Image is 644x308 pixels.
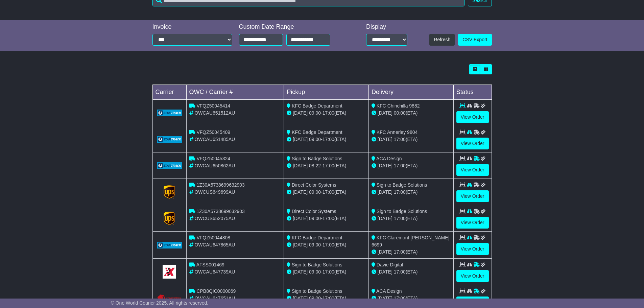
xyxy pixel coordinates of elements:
div: (ETA) [372,162,451,169]
div: - (ETA) [287,136,366,143]
span: Sign to Badge Solutions [377,209,427,214]
span: ACA Design [376,288,402,294]
span: VFQZ50045409 [196,129,230,135]
span: OWCAU647865AU [194,242,235,247]
img: GetCarrierServiceLogo [164,212,175,225]
div: - (ETA) [287,241,366,248]
div: - (ETA) [287,215,366,222]
span: 17:00 [394,163,406,168]
span: OWCAU647651AU [194,295,235,301]
span: [DATE] [293,163,308,168]
div: - (ETA) [287,295,366,302]
div: (ETA) [372,268,451,276]
span: [DATE] [293,216,308,221]
span: 17:00 [323,295,334,301]
span: [DATE] [293,110,308,116]
span: Sign to Badge Solutions [292,288,342,294]
div: (ETA) [372,215,451,222]
span: KFC Badge Department [292,103,342,109]
span: 00:00 [394,110,406,116]
span: Direct Color Systems [292,182,336,188]
span: OWCUS652075AU [194,216,235,221]
span: [DATE] [293,269,308,275]
a: View Order [456,270,489,282]
span: 17:00 [323,269,334,275]
span: KFC Badge Department [292,129,342,135]
span: 17:00 [323,216,334,221]
img: GetCarrierServiceLogo [157,110,182,116]
span: VFQZ50045324 [196,156,230,161]
span: [DATE] [378,269,392,275]
span: AFSS001469 [196,262,224,267]
span: 09:00 [309,295,321,301]
span: Direct Color Systems [292,209,336,214]
div: - (ETA) [287,110,366,117]
span: [DATE] [293,189,308,195]
span: OWCAU651512AU [194,110,235,116]
div: (ETA) [372,110,451,117]
span: 17:00 [394,216,406,221]
a: View Order [456,138,489,149]
td: Carrier [152,85,186,100]
span: 09:00 [309,189,321,195]
span: 17:00 [323,189,334,195]
span: 17:00 [323,110,334,116]
span: [DATE] [378,137,392,142]
span: 17:00 [394,249,406,255]
span: 17:00 [323,137,334,142]
span: [DATE] [378,295,392,301]
span: KFC Badge Department [292,235,342,240]
a: View Order [456,190,489,202]
span: 09:00 [309,110,321,116]
span: OWCAU650862AU [194,163,235,168]
span: ACA Design [376,156,402,161]
span: 09:00 [309,137,321,142]
span: 09:00 [309,216,321,221]
div: - (ETA) [287,189,366,196]
div: (ETA) [372,295,451,302]
span: 1Z30A5738699632903 [196,182,244,188]
span: [DATE] [293,242,308,247]
span: VFQZ50044808 [196,235,230,240]
td: OWC / Carrier # [186,85,284,100]
span: Davie Digital [377,262,403,267]
img: GetCarrierServiceLogo [157,294,182,302]
img: GetCarrierServiceLogo [157,136,182,143]
button: Refresh [429,34,455,46]
span: 17:00 [394,269,406,275]
span: 1Z30A5738699632903 [196,209,244,214]
a: View Order [456,164,489,176]
div: (ETA) [372,248,451,256]
div: Custom Date Range [239,23,348,31]
td: Status [453,85,492,100]
span: VFQZ50045414 [196,103,230,109]
span: 17:00 [394,137,406,142]
a: View Order [456,243,489,255]
span: 09:00 [309,242,321,247]
span: 17:00 [394,189,406,195]
span: [DATE] [378,110,392,116]
span: 17:00 [323,163,334,168]
td: Pickup [284,85,369,100]
img: GetCarrierServiceLogo [163,265,176,279]
a: View Order [456,217,489,229]
span: 17:00 [394,295,406,301]
span: [DATE] [378,249,392,255]
div: (ETA) [372,136,451,143]
span: 08:22 [309,163,321,168]
div: - (ETA) [287,162,366,169]
a: View Order [456,111,489,123]
img: GetCarrierServiceLogo [164,185,175,199]
div: - (ETA) [287,268,366,276]
span: Sign to Badge Solutions [292,262,342,267]
div: Display [366,23,407,31]
span: [DATE] [293,295,308,301]
span: [DATE] [378,216,392,221]
span: [DATE] [378,189,392,195]
span: KFC Claremont [PERSON_NAME] 6699 [372,235,449,247]
td: Delivery [368,85,453,100]
span: CPB8QIC0000069 [196,288,236,294]
div: Invoice [152,23,232,31]
span: KFC Chinchilla 9882 [377,103,420,109]
span: [DATE] [378,163,392,168]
